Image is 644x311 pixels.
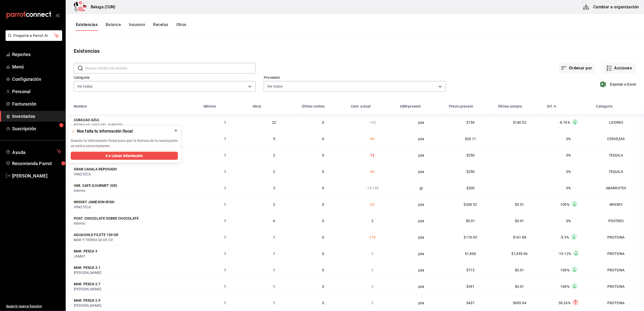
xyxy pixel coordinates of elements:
[560,235,569,239] span: -5.3%
[593,278,644,295] td: PROTEINA
[224,219,226,223] span: 1
[322,170,324,174] span: 0
[74,204,198,210] div: VINOTECA
[560,268,569,272] span: -100%
[85,63,256,73] input: Buscar nombre de insumo
[74,188,198,193] div: Interno
[566,170,571,174] span: 0%
[74,270,124,275] div: [PERSON_NAME]
[273,153,275,157] span: 2
[593,245,644,262] td: PROTEINA
[515,284,524,289] span: $0.01
[593,295,644,311] td: PROTEINA
[224,120,226,124] span: 1
[12,63,61,70] span: Menú
[322,301,324,305] span: 0
[515,219,524,223] span: $0.01
[397,163,446,180] td: pza
[74,76,256,80] label: Categoría
[601,81,636,87] button: Exportar a Excel
[224,235,226,239] span: 1
[322,219,324,223] span: 0
[559,63,595,73] button: Ordenar por
[558,252,571,256] span: -19.12%
[129,22,145,31] button: Insumos
[74,167,117,172] div: GRAN CASALA REPOSADO
[106,22,121,31] button: Balance
[253,104,261,108] div: Ideal
[449,104,474,108] div: Precio present.
[76,22,186,31] div: navigation tabs
[397,196,446,213] td: pza
[366,186,378,190] span: -18,738
[74,199,114,204] div: WHISKY JAMESON IRISH
[12,160,61,167] span: Recomienda Parrot
[397,131,446,147] td: pza
[204,104,216,108] div: Mínimo
[74,172,198,177] div: VINOTECA
[224,170,226,174] span: 1
[153,22,168,31] button: Recetas
[397,262,446,278] td: pza
[74,183,117,188] div: VAR. CAFE GOURMET (GR)
[322,202,324,206] span: 0
[74,303,124,308] div: [PERSON_NAME]
[273,301,275,305] span: 1
[593,262,644,278] td: PROTEINA
[74,122,198,127] div: BODEGAS JASO DEL SURESTE
[397,295,446,311] td: pza
[74,221,198,226] div: Interno
[498,104,522,108] div: Última compra
[371,252,373,256] span: 0
[322,120,324,124] span: 0
[370,153,374,157] span: 12
[322,284,324,289] span: 0
[302,104,325,108] div: Último conteo
[593,180,644,196] td: ABARROTES
[74,232,118,237] div: AGUACHILE FILETE 150 GR
[513,120,526,124] span: $140.52
[322,186,324,190] span: 0
[371,268,373,272] span: 0
[513,235,526,239] span: $161.88
[273,235,275,239] span: 1
[12,100,61,107] span: Facturación
[12,51,61,58] span: Reportes
[74,249,97,254] div: MAR. PESCA 3
[74,104,87,108] div: Nombre
[593,229,644,245] td: PROTEINA
[560,202,569,206] span: -100%
[547,104,556,108] div: Dif. %
[369,235,375,239] span: 115
[371,301,373,305] span: 0
[513,301,526,305] span: $695.94
[515,268,524,272] span: $0.01
[14,33,54,38] span: Pregunta a Parrot AI
[224,202,226,206] span: 1
[272,120,276,124] span: 22
[593,114,644,131] td: LICORES
[593,147,644,163] td: TEQUILA
[74,287,124,292] div: [PERSON_NAME]
[264,76,446,80] label: Proveedor
[74,298,100,303] div: MAR. PESCA 2.9
[71,152,178,160] button: Ir a Llenar Información
[273,137,275,141] span: 5
[74,117,100,122] div: CURACAO AZUL
[74,254,198,259] div: JAMAT
[12,125,61,132] span: Suscripción
[466,268,475,272] span: $713
[273,219,275,223] span: 6
[397,180,446,196] td: gr
[465,137,476,141] span: $20.11
[596,104,612,108] div: Categoría
[593,163,644,180] td: TEQUILA
[397,245,446,262] td: pza
[74,216,139,221] div: POST. CHOCOLATE SOBRE CHOCOLATE
[322,235,324,239] span: 0
[71,138,178,149] p: Guarda tu información fiscal para que la factura de tu suscripción se emita correctamente.
[267,84,282,89] span: Ver todos
[322,252,324,256] span: 0
[74,47,100,55] div: Existencias
[466,301,475,305] span: $437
